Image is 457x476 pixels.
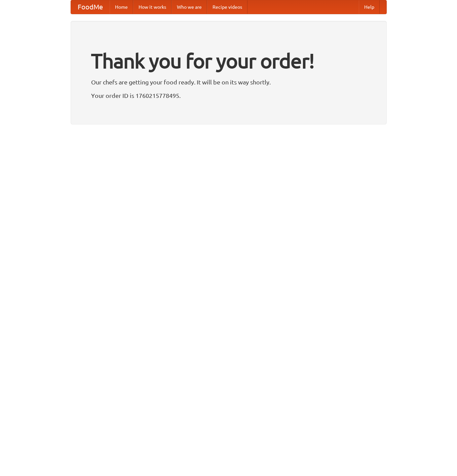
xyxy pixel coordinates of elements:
a: Home [110,0,133,14]
p: Our chefs are getting your food ready. It will be on its way shortly. [91,77,366,87]
a: Recipe videos [207,0,247,14]
h1: Thank you for your order! [91,45,366,77]
a: Help [359,0,380,14]
a: Who we are [172,0,207,14]
a: How it works [133,0,172,14]
p: Your order ID is 1760215778495. [91,90,366,101]
a: FoodMe [71,0,110,14]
